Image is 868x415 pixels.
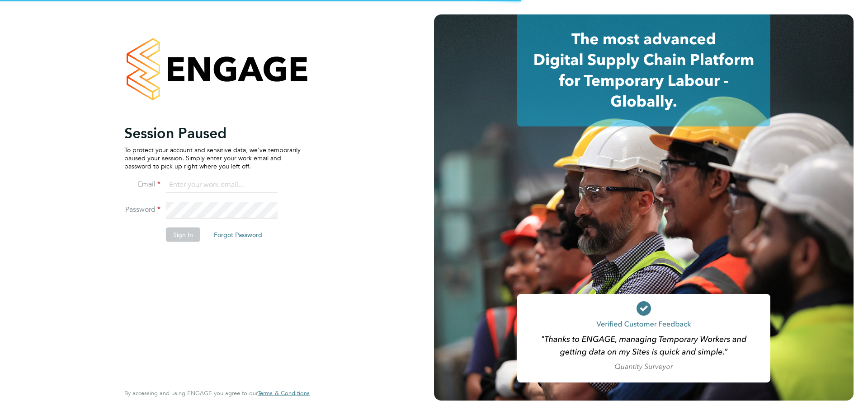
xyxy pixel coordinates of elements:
p: To protect your account and sensitive data, we've temporarily paused your session. Simply enter y... [124,145,301,170]
input: Enter your work email... [166,177,278,193]
h2: Session Paused [124,124,301,142]
span: Terms & Conditions [258,389,310,397]
button: Sign In [166,227,200,242]
label: Password [124,205,160,214]
button: Forgot Password [207,227,269,242]
span: By accessing and using ENGAGE you agree to our [124,389,310,397]
a: Terms & Conditions [258,390,310,397]
label: Email [124,179,160,189]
